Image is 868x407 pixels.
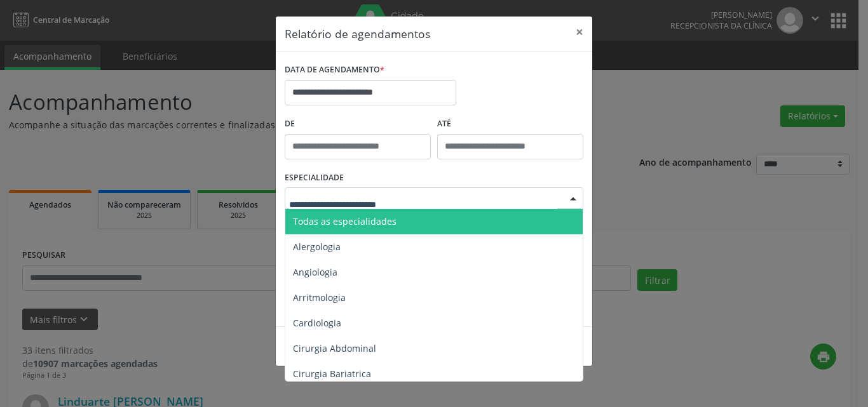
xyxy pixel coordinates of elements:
label: ESPECIALIDADE [285,168,344,188]
span: Angiologia [293,266,337,278]
span: Cirurgia Bariatrica [293,368,371,380]
span: Cardiologia [293,317,341,329]
h5: Relatório de agendamentos [285,25,430,42]
span: Alergologia [293,241,341,253]
label: ATÉ [437,114,583,134]
label: DATA DE AGENDAMENTO [285,60,384,80]
button: Close [567,17,592,48]
label: De [285,114,431,134]
span: Todas as especialidades [293,215,397,227]
span: Arritmologia [293,291,346,304]
span: Cirurgia Abdominal [293,342,376,354]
